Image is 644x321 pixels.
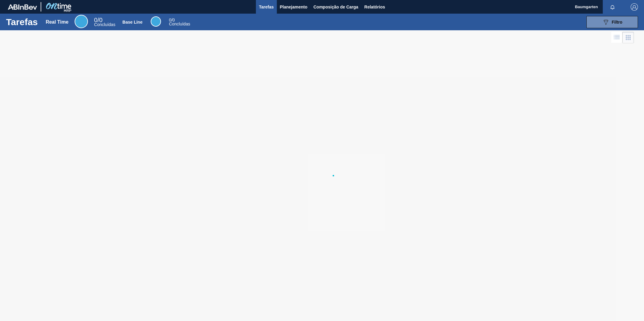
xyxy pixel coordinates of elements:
[8,4,37,10] img: TNhmsLtSVTkK8tSr43FrP2fwEKptu5GPRR3wAAAABJRU5ErkJggg==
[612,20,622,25] span: Filtro
[586,16,638,28] button: Filtro
[75,15,88,28] div: Real Time
[603,3,622,11] button: Notificações
[169,18,171,22] span: 0
[122,20,143,25] div: Base Line
[169,18,190,26] div: Base Line
[46,19,69,25] div: Real Time
[169,18,175,22] span: / 0
[94,18,115,27] div: Real Time
[364,3,385,11] span: Relatórios
[169,22,190,26] span: Concluídas
[259,3,274,11] span: Tarefas
[280,3,307,11] span: Planejamento
[94,22,115,27] span: Concluídas
[94,17,97,23] span: 0
[631,3,638,11] img: Logout
[94,17,102,23] span: / 0
[314,3,358,11] span: Composição de Carga
[6,18,38,25] h1: Tarefas
[151,16,161,27] div: Base Line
